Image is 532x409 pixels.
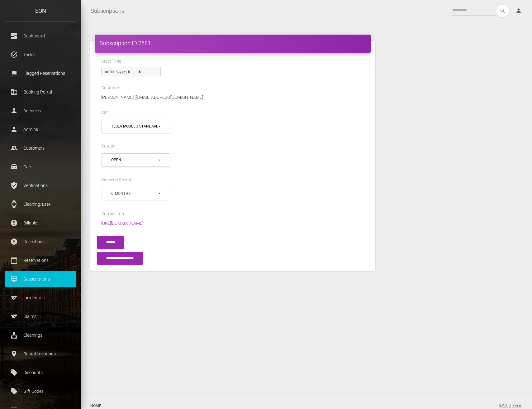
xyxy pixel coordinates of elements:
p: Billable [9,218,72,228]
div: open [111,157,158,163]
p: Cleaning/Late [9,200,72,209]
p: Cleanings [9,330,72,340]
p: Tasks [9,50,72,59]
button: Tesla Model 3 Standard Plus (ZH8Y3B in 85201) [102,120,170,133]
label: Current Trip [101,211,124,217]
p: Customers [9,143,72,153]
p: Admins [9,125,72,134]
a: paid Billable [5,215,76,231]
div: [PERSON_NAME] ([EMAIL_ADDRESS][DOMAIN_NAME]) [97,94,369,101]
button: open [102,153,170,167]
a: Eon [514,403,523,409]
button: search [496,5,509,17]
p: Verifications [9,181,72,190]
a: sports Claims [5,309,76,324]
p: Rental Locations [9,349,72,358]
p: Discounts [9,368,72,377]
label: Start Time [101,58,121,65]
a: people Customers [5,140,76,156]
i: person [515,7,522,14]
a: local_offer Discounts [5,365,76,380]
label: Customer [101,85,120,91]
div: Tesla Model 3 Standard Plus (ZH8Y3B in 85201) [111,124,158,129]
a: person Admins [5,122,76,137]
p: Collections [9,237,72,246]
label: Status [101,143,114,149]
a: card_membership Subscriptions [5,271,76,287]
a: task_alt Tasks [5,47,76,62]
p: Subscriptions [9,274,72,284]
a: dashboard Dashboard [5,28,76,44]
button: 6_months [102,187,170,200]
a: person [511,5,527,17]
p: Agencies [9,106,72,115]
a: drive_eta Cars [5,159,76,175]
a: verified_user Verifications [5,178,76,193]
p: Incidentals [9,293,72,302]
a: flag Flagged Reservations [5,65,76,81]
p: Dashboard [9,31,72,41]
a: calendar_today Reservations [5,253,76,268]
a: cleaning_services Cleanings [5,327,76,343]
a: [URL][DOMAIN_NAME] [97,221,148,226]
a: person Agencies [5,103,76,118]
p: Claims [9,312,72,321]
a: place Rental Locations [5,346,76,362]
label: Car [101,109,108,116]
a: watch Cleaning/Late [5,196,76,212]
a: paid Collections [5,234,76,249]
p: Reservations [9,256,72,265]
a: Subscriptions [91,3,124,19]
a: local_offer Gift Codes [5,383,76,399]
p: Flagged Reservations [9,69,72,78]
p: Cars [9,162,72,171]
h4: Subscription ID 2681 [100,39,366,47]
p: Booking Portal [9,87,72,97]
p: Gift Codes [9,387,72,396]
a: corporate_fare Booking Portal [5,84,76,100]
label: Renewal Period [101,177,131,183]
div: 6_months [111,191,158,196]
a: sports Incidentals [5,290,76,306]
